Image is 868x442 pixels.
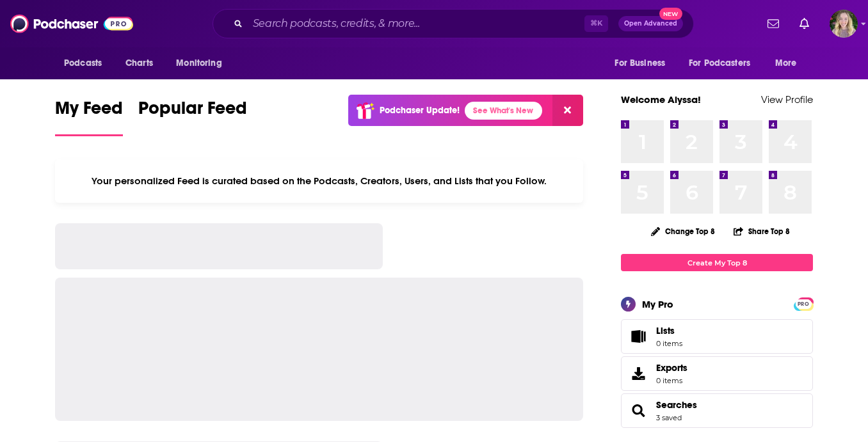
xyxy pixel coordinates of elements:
span: Exports [656,362,687,374]
span: Open Advanced [624,20,677,27]
a: PRO [796,299,811,308]
span: Lists [656,325,675,336]
span: Popular Feed [138,97,247,127]
a: Create My Top 8 [621,254,813,271]
span: Lists [625,328,651,345]
a: Exports [621,356,813,391]
input: Search podcasts, credits, & more... [248,13,584,34]
a: View Profile [761,93,813,106]
span: Podcasts [64,54,102,72]
span: For Podcasters [689,54,750,72]
button: Share Top 8 [733,219,791,244]
span: 0 items [656,339,682,348]
a: Lists [621,319,813,354]
span: New [659,8,682,20]
div: Search podcasts, credits, & more... [213,9,694,38]
span: Charts [125,54,153,72]
span: Logged in as lauren19365 [830,10,858,38]
button: Show profile menu [830,10,858,38]
span: Searches [621,393,813,428]
div: My Pro [642,298,673,310]
button: Change Top 8 [643,223,723,239]
a: Welcome Alyssa! [621,93,701,106]
a: 3 saved [656,413,682,422]
span: ⌘ K [584,15,608,32]
span: Exports [625,365,651,383]
a: Show notifications dropdown [794,13,814,35]
span: 0 items [656,376,687,385]
a: Searches [625,402,651,420]
p: Podchaser Update! [380,105,460,116]
a: See What's New [465,102,542,120]
a: Searches [656,399,697,411]
span: My Feed [55,97,123,127]
a: Popular Feed [138,97,247,136]
button: Open AdvancedNew [618,16,683,31]
button: open menu [167,51,238,75]
span: More [775,54,797,72]
a: Charts [117,51,161,75]
div: Your personalized Feed is curated based on the Podcasts, Creators, Users, and Lists that you Follow. [55,159,583,203]
span: Monitoring [176,54,221,72]
img: User Profile [830,10,858,38]
span: Lists [656,325,682,336]
span: For Business [615,54,665,72]
button: open menu [680,51,769,75]
span: PRO [796,299,811,309]
button: open menu [606,51,681,75]
button: open menu [55,51,118,75]
button: open menu [766,51,813,75]
a: My Feed [55,97,123,136]
img: Podchaser - Follow, Share and Rate Podcasts [10,12,133,36]
a: Show notifications dropdown [762,13,784,35]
